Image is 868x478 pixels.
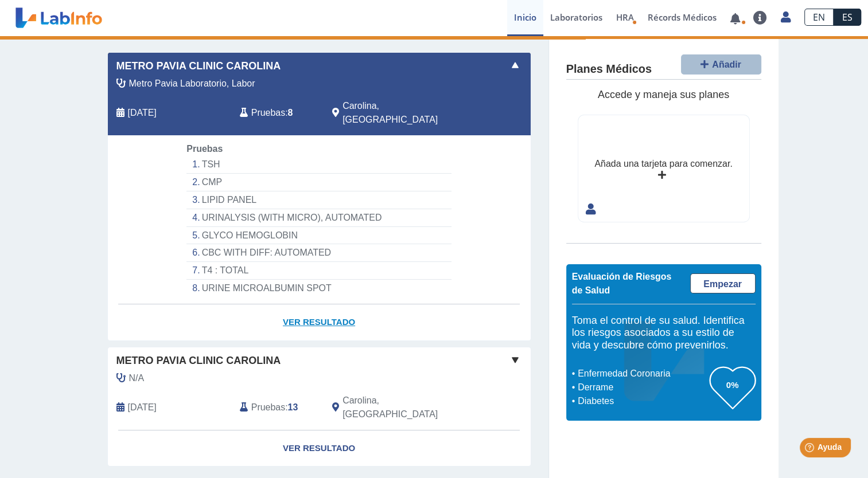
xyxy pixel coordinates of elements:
[342,394,469,421] span: Carolina, PR
[186,227,451,245] li: GLYCO HEMOGLOBIN
[186,191,451,209] li: LIPID PANEL
[575,381,710,394] li: Derrame
[566,62,652,76] h4: Planes Médicos
[128,401,157,414] span: 2025-03-28
[231,394,324,421] div: :
[616,11,634,23] span: HRA
[710,378,756,392] h3: 0%
[288,108,293,117] b: 8
[231,99,324,127] div: :
[186,156,451,174] li: TSH
[129,77,255,91] span: Metro Pavia Laboratorio, Labor
[129,371,145,385] span: N/A
[128,106,157,120] span: 2025-10-08
[116,58,281,74] span: Metro Pavia Clinic Carolina
[116,353,281,369] span: Metro Pavia Clinic Carolina
[834,9,861,26] a: ES
[712,60,741,69] span: Añadir
[681,54,761,75] button: Añadir
[186,174,451,191] li: CMP
[186,144,223,154] span: Pruebas
[186,262,451,280] li: T4 : TOTAL
[251,401,285,414] span: Pruebas
[186,280,451,297] li: URINE MICROALBUMIN SPOT
[804,9,834,26] a: EN
[575,394,710,408] li: Diabetes
[108,304,531,340] a: Ver Resultado
[690,273,756,293] a: Empezar
[186,244,451,262] li: CBC WITH DIFF: AUTOMATED
[572,272,672,295] span: Evaluación de Riesgos de Salud
[251,106,285,120] span: Pruebas
[108,430,531,467] a: Ver Resultado
[594,157,732,171] div: Añada una tarjeta para comenzar.
[598,89,729,100] span: Accede y maneja sus planes
[186,209,451,227] li: URINALYSIS (WITH MICRO), AUTOMATED
[766,433,855,465] iframe: Help widget launcher
[703,279,742,289] span: Empezar
[575,367,710,381] li: Enfermedad Coronaria
[342,99,469,127] span: Carolina, PR
[572,315,756,352] h5: Toma el control de su salud. Identifica los riesgos asociados a su estilo de vida y descubre cómo...
[288,402,298,412] b: 13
